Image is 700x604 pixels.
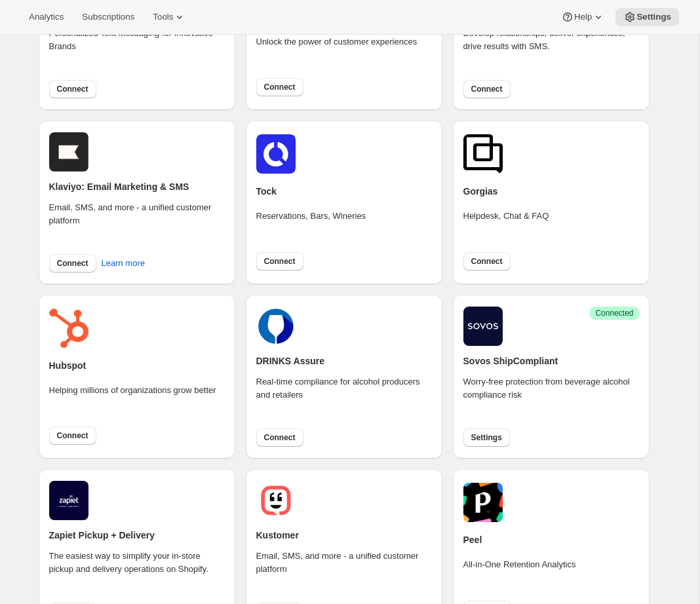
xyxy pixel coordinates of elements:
[256,375,432,420] div: Real-time compliance for alcohol producers and retailers
[29,12,64,22] span: Analytics
[49,550,225,594] div: The easiest way to simplify your in-store pickup and delivery operations on Shopify.
[463,307,503,346] img: shipcompliant.png
[463,533,482,546] h2: Peel
[82,12,134,22] span: Subscriptions
[49,309,88,348] img: hubspot.png
[49,254,96,273] button: Connect
[94,253,153,274] button: Learn more
[256,354,325,368] h2: DRINKS Assure
[49,359,87,372] h2: Hubspot
[256,35,418,67] div: Unlock the power of customer experiences
[595,308,633,318] span: Connected
[49,180,189,193] h2: Klaviyo: Email Marketing & SMS
[471,256,503,267] span: Connect
[145,8,194,26] button: Tools
[463,210,549,241] div: Helpdesk, Chat & FAQ
[463,27,639,71] div: Develop relationships, deliver experiences, drive results with SMS.
[57,84,88,94] span: Connect
[256,529,299,542] h2: Kustomer
[471,432,502,443] span: Settings
[463,354,558,368] h2: Sovos ShipCompliant
[21,8,71,26] button: Analytics
[264,432,296,443] span: Connect
[553,8,613,26] button: Help
[574,12,592,22] span: Help
[49,27,225,71] div: Personalized Text Messaging for Innovative Brands
[463,185,498,198] h2: Gorgias
[463,428,510,447] button: Settings
[463,558,576,590] div: All-in-One Retention Analytics
[49,529,155,542] h2: Zapiet Pickup + Delivery
[102,257,145,270] span: Learn more
[153,12,173,22] span: Tools
[49,80,96,98] button: Connect
[57,430,88,441] span: Connect
[49,384,216,415] div: Helping millions of organizations grow better
[49,426,96,445] button: Connect
[256,185,277,198] h2: Tock
[74,8,142,26] button: Subscriptions
[615,8,679,26] button: Settings
[463,252,511,271] button: Connect
[636,12,671,22] span: Settings
[264,256,296,267] span: Connect
[49,481,88,520] img: zapiet.jpg
[463,483,503,522] img: peel.png
[463,80,511,98] button: Connect
[256,78,303,96] button: Connect
[256,307,296,346] img: drinks.png
[256,134,296,174] img: tockicon.png
[471,84,503,94] span: Connect
[256,210,366,241] div: Reservations, Bars, Wineries
[264,82,296,92] span: Connect
[57,258,88,269] span: Connect
[256,428,303,447] button: Connect
[463,375,639,420] div: Worry-free protection from beverage alcohol compliance risk
[256,252,303,271] button: Connect
[49,201,225,246] div: Email, SMS, and more - a unified customer platform
[256,550,432,594] div: Email, SMS, and more - a unified customer platform
[463,134,503,174] img: gorgias.png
